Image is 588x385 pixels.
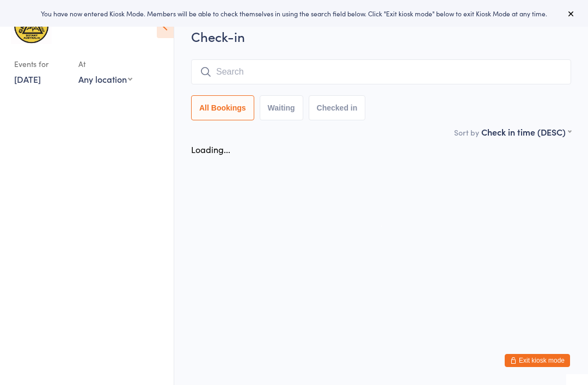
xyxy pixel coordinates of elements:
[17,9,571,18] div: You have now entered Kiosk Mode. Members will be able to check themselves in using the search fie...
[191,59,571,84] input: Search
[191,27,571,45] h2: Check-in
[191,143,230,155] div: Loading...
[454,127,479,138] label: Sort by
[309,95,366,120] button: Checked in
[481,126,571,138] div: Check in time (DESC)
[78,55,132,73] div: At
[260,95,303,120] button: Waiting
[14,73,41,85] a: [DATE]
[78,73,132,85] div: Any location
[505,354,570,367] button: Exit kiosk mode
[191,95,254,120] button: All Bookings
[14,55,68,73] div: Events for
